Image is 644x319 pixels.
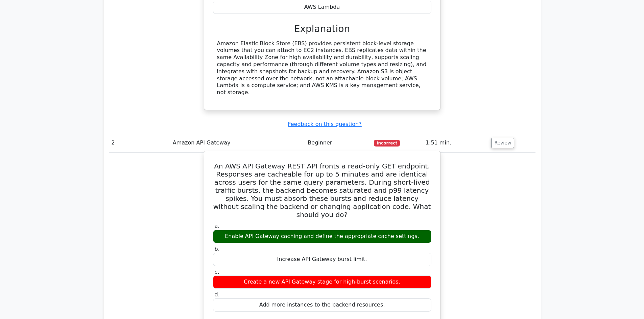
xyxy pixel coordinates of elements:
[213,275,431,289] div: Create a new API Gateway stage for high-burst scenarios.
[217,23,427,35] h3: Explanation
[213,230,431,243] div: Enable API Gateway caching and define the appropriate cache settings.
[491,138,514,148] button: Review
[215,246,220,252] span: b.
[374,140,400,147] span: Incorrect
[212,162,432,219] h5: An AWS API Gateway REST API fronts a read-only GET endpoint. Responses are cacheable for up to 5 ...
[213,298,431,312] div: Add more instances to the backend resources.
[109,133,170,153] td: 2
[213,1,431,14] div: AWS Lambda
[305,133,371,153] td: Beginner
[423,133,489,153] td: 1:51 min.
[215,291,220,298] span: d.
[170,133,305,153] td: Amazon API Gateway
[217,40,427,96] div: Amazon Elastic Block Store (EBS) provides persistent block-level storage volumes that you can att...
[215,223,220,229] span: a.
[213,253,431,266] div: Increase API Gateway burst limit.
[215,269,219,275] span: c.
[288,121,361,127] a: Feedback on this question?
